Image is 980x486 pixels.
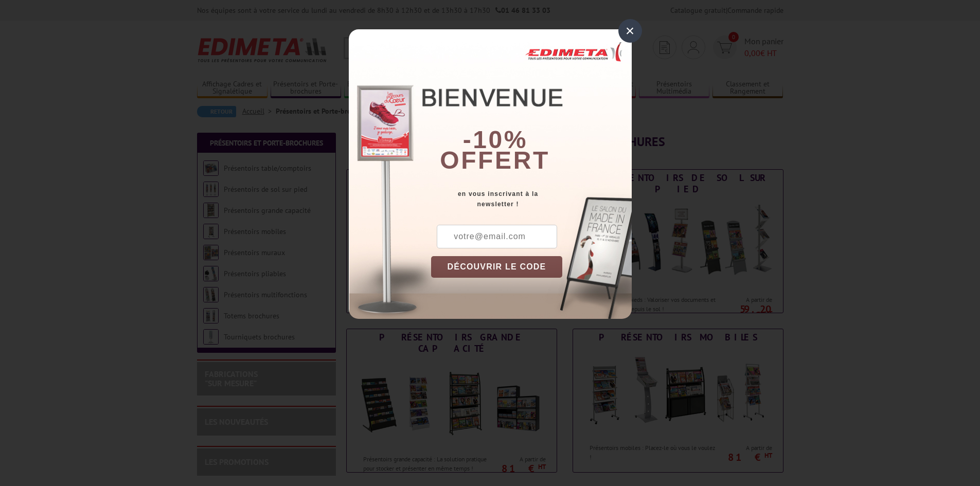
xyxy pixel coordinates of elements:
div: × [618,19,642,43]
button: DÉCOUVRIR LE CODE [431,256,563,278]
div: en vous inscrivant à la newsletter ! [431,189,632,209]
b: -10% [463,126,528,153]
input: votre@email.com [437,225,557,248]
font: offert [440,147,550,174]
